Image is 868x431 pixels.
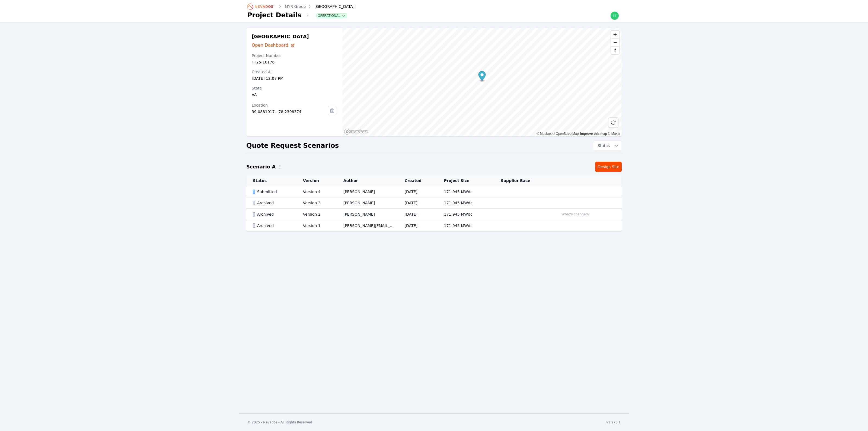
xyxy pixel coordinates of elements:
td: 171.945 MWdc [438,209,494,220]
th: Author [337,175,398,186]
div: VA [252,92,337,97]
td: [DATE] [398,220,438,231]
tr: SubmittedVersion 4[PERSON_NAME][DATE]171.945 MWdc [246,186,622,197]
td: [PERSON_NAME] [337,197,398,209]
tr: ArchivedVersion 1[PERSON_NAME][EMAIL_ADDRESS][PERSON_NAME][DOMAIN_NAME][DATE]171.945 MWdc [246,220,622,231]
div: Map marker [478,71,486,82]
div: Archived [253,212,294,217]
td: [PERSON_NAME][EMAIL_ADDRESS][PERSON_NAME][DOMAIN_NAME] [337,220,398,231]
td: Version 3 [296,197,337,209]
th: Status [246,175,296,186]
td: Version 4 [296,186,337,197]
a: Open Dashboard [252,42,337,49]
a: MYR Group [285,4,306,9]
div: State [252,85,337,91]
div: © 2025 - Nevados - All Rights Reserved [247,420,312,424]
th: Version [296,175,337,186]
span: Status [595,143,610,148]
td: 171.945 MWdc [438,220,494,231]
tr: ArchivedVersion 2[PERSON_NAME][DATE]171.945 MWdcWhat's changed? [246,209,622,220]
div: Archived [253,200,294,206]
th: Project Size [438,175,494,186]
th: Created [398,175,438,186]
canvas: Map [342,28,622,136]
td: 171.945 MWdc [438,197,494,209]
div: Submitted [253,189,294,194]
button: Operational [317,14,347,18]
div: Project Number [252,53,337,58]
div: 39.0881017, -78.2398374 [252,109,328,114]
div: [GEOGRAPHIC_DATA] [307,4,354,9]
div: TT25-10176 [252,59,337,65]
td: [PERSON_NAME] [337,186,398,197]
div: v1.270.1 [606,420,621,424]
a: Mapbox [537,132,551,136]
div: Location [252,103,328,108]
button: What's changed? [559,211,592,217]
button: Zoom out [611,39,619,46]
th: Supplier Base [494,175,553,186]
div: Archived [253,223,294,228]
tr: ArchivedVersion 3[PERSON_NAME][DATE]171.945 MWdc [246,197,622,209]
td: 171.945 MWdc [438,186,494,197]
a: OpenStreetMap [553,132,579,136]
div: Created At [252,69,337,75]
nav: Breadcrumb [247,2,355,11]
img: ethan.harte@nevados.solar [610,11,619,20]
h2: Scenario A [246,163,276,171]
button: Zoom in [611,31,619,39]
td: [DATE] [398,209,438,220]
a: Mapbox homepage [344,129,368,135]
h2: [GEOGRAPHIC_DATA] [252,33,337,40]
h1: Project Details [247,11,301,20]
h2: Quote Request Scenarios [246,141,339,150]
td: Version 1 [296,220,337,231]
a: Improve this map [580,132,607,136]
a: Design Site [595,162,622,172]
div: [DATE] 12:07 PM [252,76,337,81]
span: Open Dashboard [252,42,288,49]
td: Version 2 [296,209,337,220]
span: Zoom out [611,39,619,46]
a: Maxar [608,132,620,136]
button: Status [593,141,622,151]
td: [PERSON_NAME] [337,209,398,220]
td: [DATE] [398,186,438,197]
td: [DATE] [398,197,438,209]
button: Reset bearing to north [611,46,619,54]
